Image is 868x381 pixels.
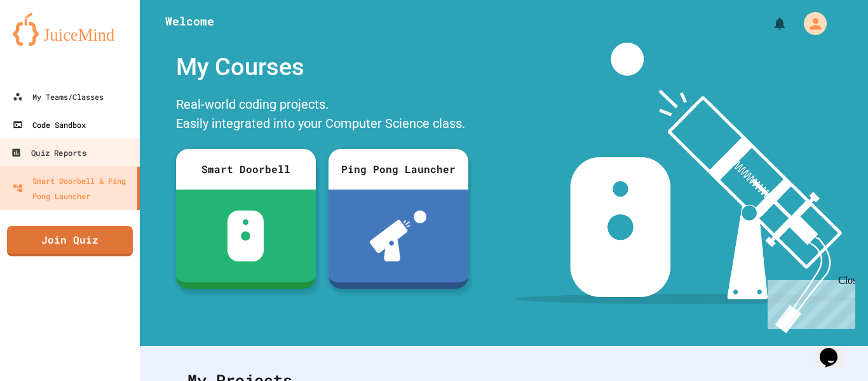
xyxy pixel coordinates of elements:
div: My Courses [170,43,475,92]
a: Join Quiz [7,226,133,256]
div: Real-world coding projects. Easily integrated into your Computer Science class. [170,92,475,139]
img: ppl-with-ball.png [370,211,426,261]
div: Smart Doorbell & Ping Pong Launcher [13,173,132,204]
iframe: chat widget [815,330,855,368]
div: Chat with us now!Close [5,5,88,81]
div: Smart Doorbell [176,149,316,190]
img: banner-image-my-projects.png [515,43,856,333]
img: logo-orange.svg [13,13,127,46]
iframe: chat widget [763,275,855,329]
div: Ping Pong Launcher [329,149,468,190]
div: Quiz Reports [11,145,86,161]
div: My Account [790,9,830,38]
div: Code Sandbox [13,117,86,132]
img: sdb-white.svg [227,211,264,261]
div: My Teams/Classes [13,89,104,104]
div: My Notifications [749,13,790,34]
